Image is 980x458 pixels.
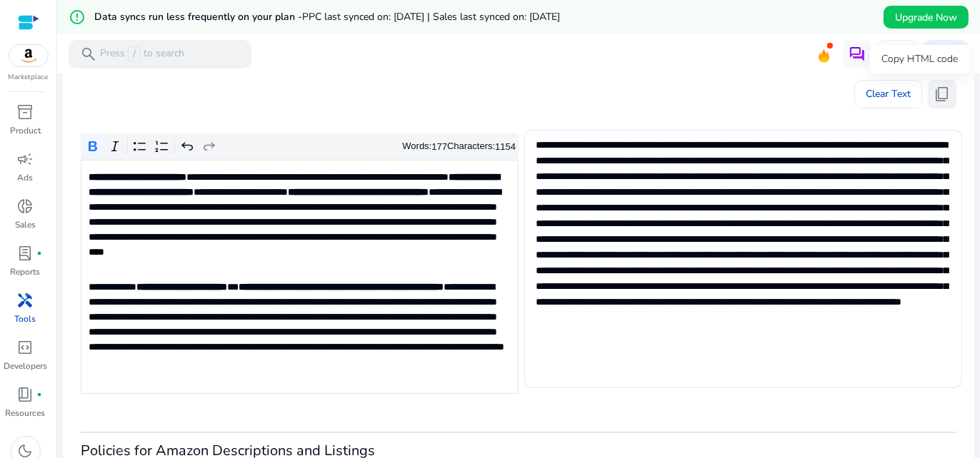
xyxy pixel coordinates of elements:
p: Product [10,124,41,137]
span: lab_profile [17,245,34,262]
div: Words: Characters: [402,138,516,156]
span: PPC last synced on: [DATE] | Sales last synced on: [DATE] [302,10,560,24]
span: inventory_2 [17,103,34,121]
button: Upgrade Now [884,6,969,29]
img: amazon.svg [9,45,48,66]
span: fiber_manual_record [37,250,43,256]
span: fiber_manual_record [37,392,43,397]
span: content_copy [934,86,951,103]
p: Resources [6,407,46,419]
span: code_blocks [17,339,34,356]
button: content_copy [928,80,956,108]
span: donut_small [17,198,34,215]
label: 177 [431,141,447,152]
h5: Data syncs run less frequently on your plan - [94,11,560,24]
label: 1154 [495,141,516,152]
p: IN [901,41,911,66]
p: Tools [15,312,36,325]
div: Editor toolbar [81,133,519,161]
button: Clear Text [854,80,922,108]
p: Marketplace [9,72,49,83]
p: Ads [18,171,34,184]
span: / [128,46,141,62]
span: handyman [17,292,34,309]
div: Copy HTML code [870,45,969,73]
p: Reports [11,265,41,278]
span: Clear Text [866,80,911,108]
p: Sales [15,218,36,231]
mat-icon: error_outline [69,9,86,26]
div: Rich Text Editor. Editing area: main. Press Alt+0 for help. [81,160,519,394]
p: Press to search [100,46,184,62]
p: Developers [4,360,47,372]
span: search [80,46,97,63]
span: book_4 [17,386,34,403]
span: campaign [17,151,34,168]
span: Upgrade Now [895,10,957,25]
